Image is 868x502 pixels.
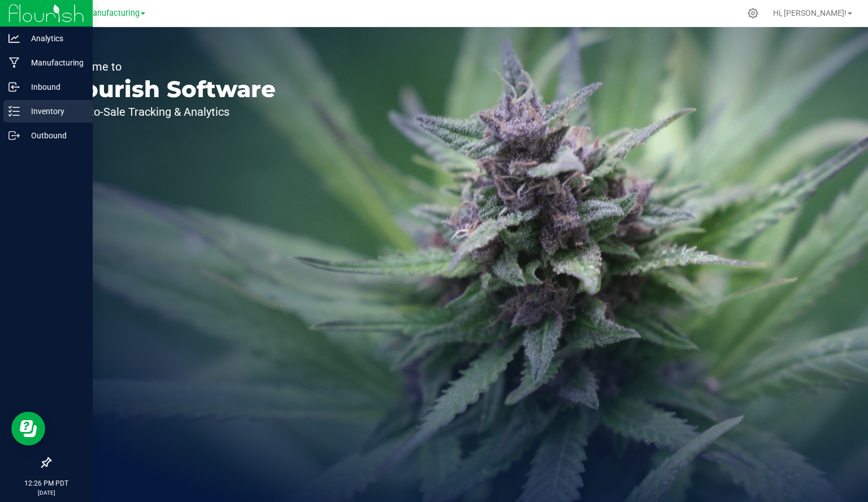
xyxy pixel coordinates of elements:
[8,130,20,141] inline-svg: Outbound
[8,81,20,93] inline-svg: Inbound
[85,8,140,18] span: Manufacturing
[5,478,88,488] p: 12:26 PM PDT
[20,80,88,94] p: Inbound
[61,106,276,117] p: Seed-to-Sale Tracking & Analytics
[11,412,45,446] iframe: Resource center
[20,104,88,118] p: Inventory
[61,78,276,101] p: Flourish Software
[8,57,20,68] inline-svg: Manufacturing
[20,129,88,142] p: Outbound
[20,56,88,69] p: Manufacturing
[8,33,20,44] inline-svg: Analytics
[746,8,760,19] div: Manage settings
[20,32,88,45] p: Analytics
[8,106,20,117] inline-svg: Inventory
[5,488,88,497] p: [DATE]
[61,61,276,72] p: Welcome to
[773,8,847,18] span: Hi, [PERSON_NAME]!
